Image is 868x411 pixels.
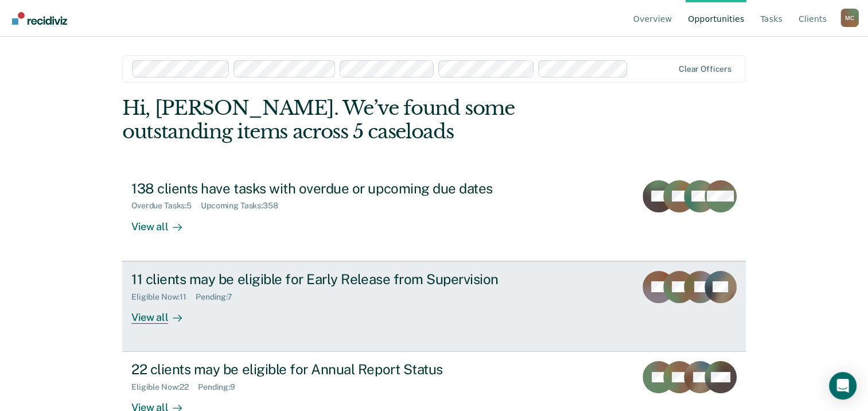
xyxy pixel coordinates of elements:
[829,372,857,400] div: Open Intercom Messenger
[122,171,746,261] a: 138 clients have tasks with overdue or upcoming due datesOverdue Tasks:5Upcoming Tasks:358View all
[122,96,621,144] div: Hi, [PERSON_NAME]. We’ve found some outstanding items across 5 caseloads
[196,292,242,302] div: Pending : 7
[131,301,196,324] div: View all
[131,271,534,288] div: 11 clients may be eligible for Early Release from Supervision
[131,382,198,392] div: Eligible Now : 22
[840,9,859,27] button: Profile dropdown button
[12,12,67,25] img: Recidiviz
[201,201,287,211] div: Upcoming Tasks : 358
[840,9,859,27] div: M C
[131,361,534,378] div: 22 clients may be eligible for Annual Report Status
[131,292,196,302] div: Eligible Now : 11
[131,180,534,197] div: 138 clients have tasks with overdue or upcoming due dates
[198,382,244,392] div: Pending : 9
[679,64,731,74] div: Clear officers
[131,211,196,233] div: View all
[122,261,746,352] a: 11 clients may be eligible for Early Release from SupervisionEligible Now:11Pending:7View all
[131,201,201,211] div: Overdue Tasks : 5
